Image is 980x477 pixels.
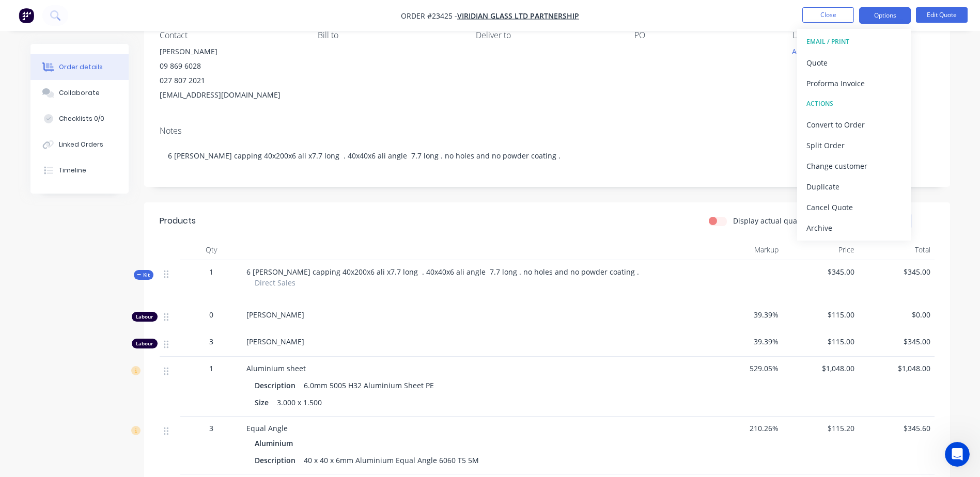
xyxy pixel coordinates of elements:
[30,54,129,80] button: Order details
[318,30,459,40] div: Bill to
[255,453,300,468] div: Description
[863,266,930,277] span: $345.00
[802,7,854,23] button: Close
[797,31,911,52] button: EMAIL / PRINT
[806,117,901,132] div: Convert to Order
[246,337,304,346] span: [PERSON_NAME]
[806,200,901,215] div: Cancel Quote
[806,97,901,110] div: ACTIONS
[134,270,153,280] div: Kit
[806,220,901,235] div: Archive
[59,166,86,175] div: Timeline
[457,11,579,21] a: Viridian Glass Ltd Partnership
[255,277,295,288] span: Direct Sales
[476,30,617,40] div: Deliver to
[59,140,103,149] div: Linked Orders
[255,395,273,410] div: Size
[797,217,911,238] button: Archive
[246,310,304,320] span: [PERSON_NAME]
[859,240,935,260] div: Total
[160,215,196,227] div: Products
[863,363,930,374] span: $1,048.00
[59,62,103,72] div: Order details
[806,138,901,153] div: Split Order
[711,423,779,434] span: 210.26%
[863,309,930,320] span: $0.00
[787,309,854,320] span: $115.00
[30,106,129,132] button: Checklists 0/0
[30,157,129,183] button: Timeline
[806,179,901,194] div: Duplicate
[783,240,859,260] div: Price
[711,336,779,347] span: 39.39%
[733,215,819,226] label: Display actual quantities
[160,126,935,136] div: Notes
[859,7,911,24] button: Options
[797,197,911,217] button: Cancel Quote
[160,88,301,102] div: [EMAIL_ADDRESS][DOMAIN_NAME]
[209,309,213,320] span: 0
[634,30,776,40] div: PO
[806,158,901,173] div: Change customer
[711,363,779,374] span: 529.05%
[209,336,213,347] span: 3
[160,73,301,88] div: 027 807 2021
[30,132,129,157] button: Linked Orders
[806,35,901,49] div: EMAIL / PRINT
[30,80,129,106] button: Collaborate
[160,44,301,59] div: [PERSON_NAME]
[787,266,854,277] span: $345.00
[797,176,911,197] button: Duplicate
[160,59,301,73] div: 09 869 6028
[945,442,970,467] iframe: Intercom live chat
[797,52,911,73] button: Quote
[273,395,326,410] div: 3.000 x 1.500
[787,423,854,434] span: $115.20
[863,423,930,434] span: $345.60
[797,93,911,114] button: ACTIONS
[787,336,854,347] span: $115.00
[797,73,911,93] button: Proforma Invoice
[300,453,483,468] div: 40 x 40 x 6mm Aluminium Equal Angle 6060 T5 5M
[797,155,911,176] button: Change customer
[160,30,301,40] div: Contact
[255,378,300,393] div: Description
[246,267,639,277] span: 6 [PERSON_NAME] capping 40x200x6 ali x7.7 long . 40x40x6 ali angle 7.7 long . no holes and no pow...
[160,44,301,102] div: [PERSON_NAME]09 869 6028027 807 2021[EMAIL_ADDRESS][DOMAIN_NAME]
[792,30,934,40] div: Labels
[246,423,288,433] span: Equal Angle
[787,44,834,58] button: Add labels
[806,55,901,70] div: Quote
[180,240,242,260] div: Qty
[132,312,158,322] div: Labour
[137,271,150,279] span: Kit
[300,378,438,393] div: 6.0mm 5005 H32 Aluminium Sheet PE
[246,363,306,373] span: Aluminium sheet
[797,114,911,135] button: Convert to Order
[797,135,911,155] button: Split Order
[711,309,779,320] span: 39.39%
[209,363,213,374] span: 1
[19,8,34,23] img: Factory
[209,423,213,434] span: 3
[863,336,930,347] span: $345.00
[209,266,213,277] span: 1
[787,363,854,374] span: $1,048.00
[59,114,104,123] div: Checklists 0/0
[160,140,935,171] div: 6 [PERSON_NAME] capping 40x200x6 ali x7.7 long . 40x40x6 ali angle 7.7 long . no holes and no pow...
[401,11,457,21] span: Order #23425 -
[132,339,158,348] div: Labour
[806,76,901,91] div: Proforma Invoice
[255,436,297,451] div: Aluminium
[916,7,968,23] button: Edit Quote
[707,240,783,260] div: Markup
[59,88,100,98] div: Collaborate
